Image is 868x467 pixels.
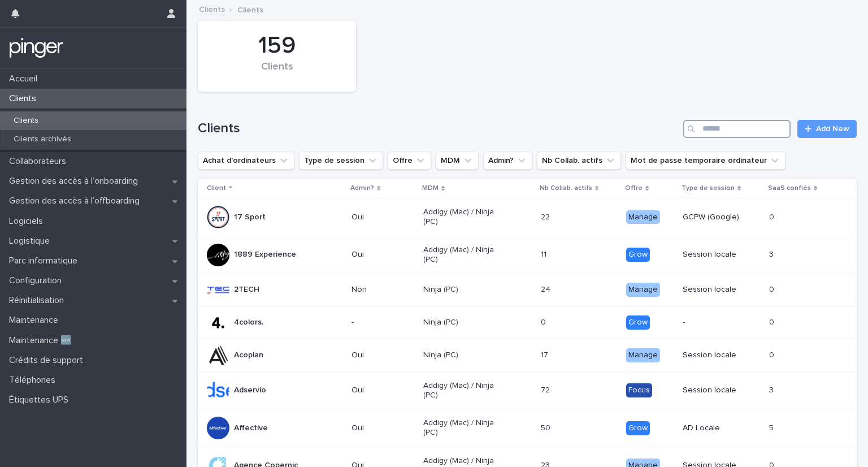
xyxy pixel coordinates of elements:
[683,213,760,222] p: GCPW (Google)
[198,120,679,137] h1: Clients
[541,210,552,222] p: 22
[234,351,263,360] p: Acoplan
[541,315,548,327] p: 0
[797,120,857,138] a: Add New
[5,315,67,326] p: Maintenance
[423,381,504,400] p: Addigy (Mac) / Ninja (PC)
[217,61,337,85] div: Clients
[198,371,857,409] tr: AdservioOuiAddigy (Mac) / Ninja (PC)7272 FocusSession locale33
[769,283,776,295] p: 0
[198,409,857,447] tr: AffectiveOuiAddigy (Mac) / Ninja (PC)5050 GrowAD Locale55
[5,73,46,84] p: Accueil
[199,2,225,15] a: Clients
[299,152,383,170] button: Type de session
[683,250,760,260] p: Session locale
[5,256,86,266] p: Parc informatique
[388,152,431,170] button: Offre
[207,182,226,194] p: Client
[5,395,77,405] p: Étiquettes UPS
[626,210,660,224] div: Manage
[541,348,550,360] p: 17
[626,152,785,170] button: Mot de passe temporaire ordinateur
[816,125,849,133] span: Add New
[683,318,760,327] p: -
[683,351,760,360] p: Session locale
[5,93,45,104] p: Clients
[351,423,415,433] p: Oui
[769,210,776,222] p: 0
[234,250,296,260] p: 1889 Experience
[234,213,266,222] p: 17 Sport
[350,182,374,194] p: Admin?
[768,182,811,194] p: SaaS confiés
[626,283,660,297] div: Manage
[5,216,52,227] p: Logiciels
[769,421,776,433] p: 5
[198,274,857,306] tr: 2TECHNonNinja (PC)2424 ManageSession locale00
[683,120,791,138] input: Search
[423,207,504,227] p: Addigy (Mac) / Ninja (PC)
[198,236,857,274] tr: 1889 ExperienceOuiAddigy (Mac) / Ninja (PC)1111 GrowSession locale33
[198,152,294,170] button: Achat d'ordinateurs
[234,285,259,295] p: 2TECH
[423,285,504,295] p: Ninja (PC)
[198,198,857,236] tr: 17 SportOuiAddigy (Mac) / Ninja (PC)2222 ManageGCPW (Google)00
[541,383,552,395] p: 72
[483,152,532,170] button: Admin?
[436,152,479,170] button: MDM
[5,176,147,187] p: Gestion des accès à l’onboarding
[626,383,652,397] div: Focus
[540,182,592,194] p: Nb Collab. actifs
[5,236,59,247] p: Logistique
[234,423,268,433] p: Affective
[351,213,415,222] p: Oui
[541,283,553,295] p: 24
[683,386,760,395] p: Session locale
[9,37,64,59] img: mTgBEunGTSyRkCgitkcU
[351,250,415,260] p: Oui
[537,152,621,170] button: Nb Collab. actifs
[541,421,553,433] p: 50
[198,339,857,371] tr: AcoplanOuiNinja (PC)1717 ManageSession locale00
[234,386,266,395] p: Adservio
[626,348,660,362] div: Manage
[769,315,776,327] p: 0
[5,275,71,286] p: Configuration
[423,245,504,265] p: Addigy (Mac) / Ninja (PC)
[682,182,735,194] p: Type de session
[422,182,439,194] p: MDM
[351,285,415,295] p: Non
[683,423,760,433] p: AD Locale
[5,355,92,366] p: Crédits de support
[5,375,64,386] p: Téléphones
[5,156,75,167] p: Collaborateurs
[423,418,504,438] p: Addigy (Mac) / Ninja (PC)
[626,421,650,435] div: Grow
[423,351,504,360] p: Ninja (PC)
[5,135,80,144] p: Clients archivés
[351,351,415,360] p: Oui
[626,248,650,262] div: Grow
[237,3,263,15] p: Clients
[626,315,650,330] div: Grow
[351,386,415,395] p: Oui
[769,348,776,360] p: 0
[5,295,73,306] p: Réinitialisation
[234,318,263,327] p: 4colors.
[625,182,643,194] p: Offre
[5,116,47,126] p: Clients
[541,248,549,260] p: 11
[351,318,415,327] p: -
[5,335,81,346] p: Maintenance 🆕
[217,32,337,60] div: 159
[423,318,504,327] p: Ninja (PC)
[198,306,857,339] tr: 4colors.-Ninja (PC)00 Grow-00
[769,383,776,395] p: 3
[683,285,760,295] p: Session locale
[5,196,149,206] p: Gestion des accès à l’offboarding
[769,248,776,260] p: 3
